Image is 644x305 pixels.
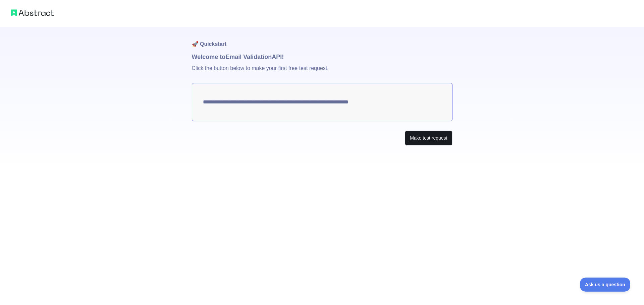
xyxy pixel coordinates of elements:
button: Make test request [405,131,452,146]
img: Abstract logo [11,8,54,17]
h1: Welcome to Email Validation API! [192,52,452,62]
iframe: Toggle Customer Support [580,278,631,292]
h1: 🚀 Quickstart [192,27,452,52]
p: Click the button below to make your first free test request. [192,62,452,83]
